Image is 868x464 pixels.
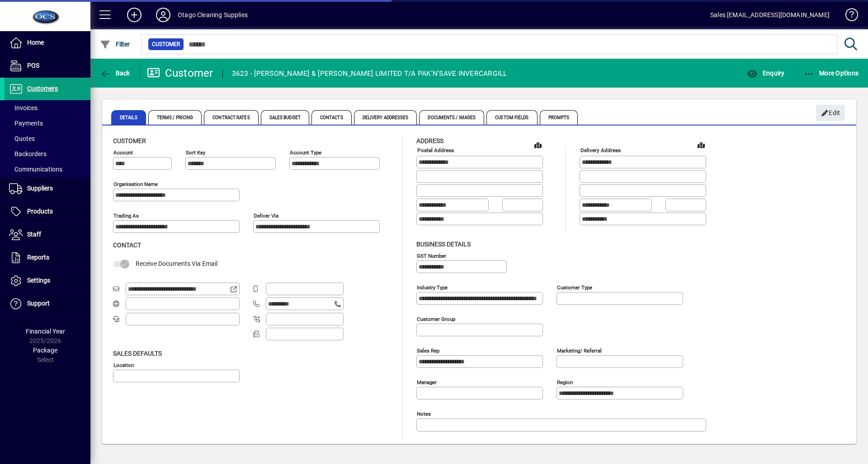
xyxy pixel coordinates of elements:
[120,7,149,23] button: Add
[178,8,248,22] div: Otago Cleaning Supplies
[147,66,213,80] div: Customer
[5,131,90,146] a: Quotes
[27,300,50,307] span: Support
[232,66,507,81] div: 3623 - [PERSON_NAME] & [PERSON_NAME] LIMITED T/A PAK'N'SAVE INVERCARGILL
[27,208,53,215] span: Products
[557,284,592,290] mat-label: Customer type
[98,65,132,81] button: Back
[9,150,47,158] span: Backorders
[311,110,352,125] span: Contacts
[540,110,578,125] span: Prompts
[90,65,140,81] app-page-header-button: Back
[5,223,90,246] a: Staff
[5,200,90,223] a: Products
[5,292,90,315] a: Support
[113,181,158,187] mat-label: Organisation name
[5,146,90,162] a: Backorders
[9,166,62,173] span: Communications
[27,277,50,284] span: Settings
[5,32,90,54] a: Home
[113,213,139,219] mat-label: Trading as
[113,362,134,368] mat-label: Location
[186,149,205,156] mat-label: Sort key
[5,116,90,131] a: Payments
[747,70,784,77] span: Enquiry
[5,55,90,77] a: POS
[416,137,443,144] span: Address
[417,410,431,417] mat-label: Notes
[745,65,787,81] button: Enquiry
[9,135,35,142] span: Quotes
[27,254,49,261] span: Reports
[417,316,455,322] mat-label: Customer group
[98,36,132,52] button: Filter
[694,138,708,152] a: View on map
[27,185,53,192] span: Suppliers
[354,110,417,125] span: Delivery Addresses
[149,7,178,23] button: Profile
[100,41,130,48] span: Filter
[531,138,545,152] a: View on map
[111,110,146,125] span: Details
[557,379,573,385] mat-label: Region
[100,70,130,77] span: Back
[417,284,448,290] mat-label: Industry type
[802,65,861,81] button: More Options
[417,252,446,259] mat-label: GST Number
[416,241,471,248] span: Business details
[152,40,180,49] span: Customer
[419,110,484,125] span: Documents / Images
[113,350,162,357] span: Sales defaults
[417,379,437,385] mat-label: Manager
[113,241,141,249] span: Contact
[27,62,39,69] span: POS
[5,100,90,116] a: Invoices
[261,110,309,125] span: Sales Budget
[113,149,133,156] mat-label: Account
[804,70,859,77] span: More Options
[5,162,90,177] a: Communications
[9,104,38,111] span: Invoices
[5,177,90,200] a: Suppliers
[136,260,217,267] span: Receive Documents Via Email
[254,213,278,219] mat-label: Deliver via
[5,269,90,292] a: Settings
[33,347,57,354] span: Package
[27,39,44,46] span: Home
[557,347,602,353] mat-label: Marketing/ Referral
[417,347,439,353] mat-label: Sales rep
[204,110,258,125] span: Contract Rates
[26,328,65,335] span: Financial Year
[27,231,41,238] span: Staff
[148,110,202,125] span: Terms / Pricing
[5,246,90,269] a: Reports
[710,8,830,22] div: Sales [EMAIL_ADDRESS][DOMAIN_NAME]
[821,106,840,121] span: Edit
[113,137,146,144] span: Customer
[9,120,43,127] span: Payments
[816,105,845,121] button: Edit
[839,2,857,31] a: Knowledge Base
[290,149,321,156] mat-label: Account Type
[486,110,537,125] span: Custom Fields
[27,85,58,92] span: Customers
